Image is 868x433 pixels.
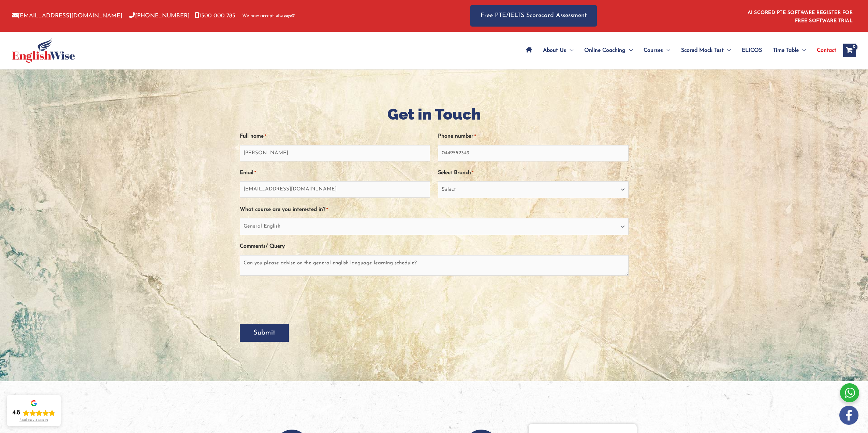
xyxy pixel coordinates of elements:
div: 4.8 [12,409,20,417]
span: Menu Toggle [799,38,806,62]
a: Contact [811,38,836,62]
h1: Get in Touch [240,104,629,125]
span: Menu Toggle [663,38,670,62]
span: Online Coaching [584,38,626,62]
span: Contact [817,38,836,62]
label: Full name [240,131,266,142]
span: ELICOS [742,38,762,62]
span: Menu Toggle [626,38,633,62]
a: CoursesMenu Toggle [638,38,676,62]
div: Read our 718 reviews [19,418,48,422]
span: Courses [644,38,663,62]
span: Scored Mock Test [681,38,724,62]
label: Phone number [438,131,476,142]
div: Rating: 4.8 out of 5 [12,409,55,417]
span: Menu Toggle [724,38,731,62]
a: [PHONE_NUMBER] [129,13,190,19]
iframe: reCAPTCHA [240,285,343,312]
a: Time TableMenu Toggle [767,38,811,62]
span: Menu Toggle [566,38,573,62]
input: Submit [240,324,289,342]
a: 1300 000 783 [195,13,235,19]
a: [EMAIL_ADDRESS][DOMAIN_NAME] [12,13,122,19]
aside: Header Widget 1 [744,5,856,27]
nav: Site Navigation: Main Menu [520,38,836,62]
img: white-facebook.png [839,406,858,425]
label: Comments/ Query [240,241,285,252]
label: What course are you interested in? [240,204,328,215]
a: ELICOS [736,38,767,62]
a: Online CoachingMenu Toggle [579,38,638,62]
span: We now accept [242,13,274,19]
img: cropped-ew-logo [12,38,75,63]
span: Time Table [773,38,799,62]
span: About Us [543,38,566,62]
a: Free PTE/IELTS Scorecard Assessment [470,5,597,27]
a: Scored Mock TestMenu Toggle [676,38,736,62]
a: AI SCORED PTE SOFTWARE REGISTER FOR FREE SOFTWARE TRIAL [748,10,853,24]
img: Afterpay-Logo [276,14,295,18]
a: About UsMenu Toggle [538,38,579,62]
label: Select Branch [438,167,473,179]
label: Email [240,167,256,179]
a: View Shopping Cart, empty [843,44,856,57]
